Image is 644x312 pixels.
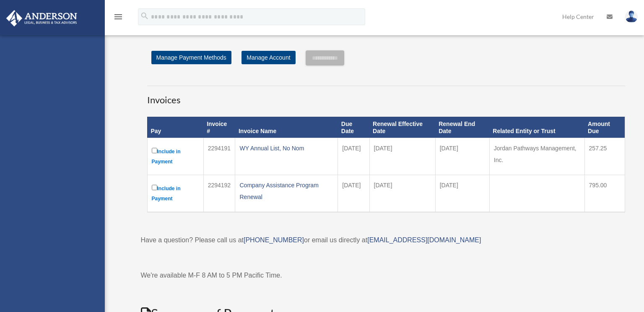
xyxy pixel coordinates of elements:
img: User Pic [625,10,638,23]
h3: Invoices [147,86,625,107]
a: Manage Payment Methods [151,51,231,64]
th: Amount Due [584,117,625,138]
th: Invoice Name [235,117,338,138]
th: Invoice # [203,117,235,138]
i: search [140,11,149,21]
td: 257.25 [584,138,625,175]
p: Have a question? Please call us at or email us directly at [141,234,631,246]
td: 2294192 [203,175,235,212]
label: Include in Payment [152,146,199,167]
td: [DATE] [338,138,369,175]
td: [DATE] [338,175,369,212]
div: WY Annual List, No Nom [239,142,333,154]
a: Manage Account [241,51,295,64]
td: 795.00 [584,175,625,212]
td: [DATE] [435,175,489,212]
th: Due Date [338,117,369,138]
p: We're available M-F 8 AM to 5 PM Pacific Time. [141,270,631,281]
th: Pay [147,117,203,138]
div: Company Assistance Program Renewal [239,179,333,203]
td: 2294191 [203,138,235,175]
a: [PHONE_NUMBER] [244,236,304,244]
input: Include in Payment [152,148,157,153]
th: Related Entity or Trust [489,117,584,138]
label: Include in Payment [152,183,199,204]
a: menu [113,15,123,22]
th: Renewal Effective Date [369,117,435,138]
td: [DATE] [435,138,489,175]
i: menu [113,12,123,22]
td: Jordan Pathways Management, Inc. [489,138,584,175]
img: Anderson Advisors Platinum Portal [4,10,80,26]
a: [EMAIL_ADDRESS][DOMAIN_NAME] [367,236,481,244]
th: Renewal End Date [435,117,489,138]
input: Include in Payment [152,185,157,190]
td: [DATE] [369,175,435,212]
td: [DATE] [369,138,435,175]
